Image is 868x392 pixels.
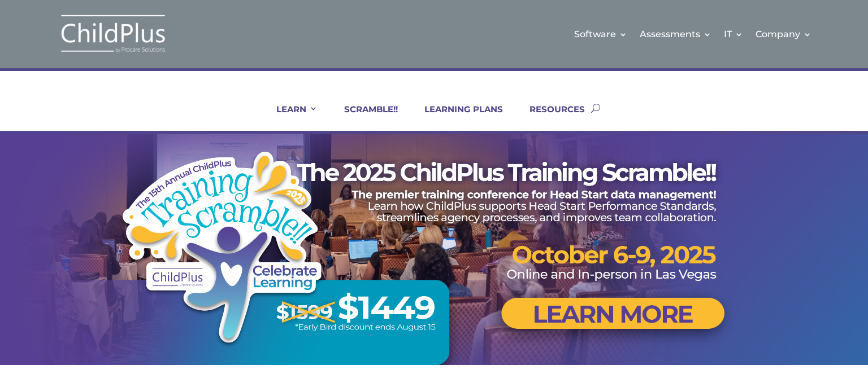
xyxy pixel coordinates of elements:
[515,104,585,131] a: RESOURCES
[756,11,811,57] a: Company
[640,11,711,57] a: Assessments
[574,11,627,57] a: Software
[262,104,318,131] a: LEARN
[330,104,398,131] a: SCRAMBLE!!
[724,11,743,57] a: IT
[410,104,503,131] a: LEARNING PLANS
